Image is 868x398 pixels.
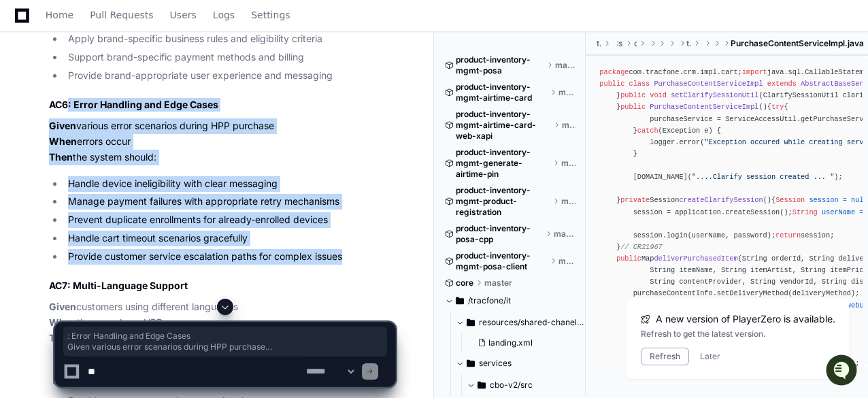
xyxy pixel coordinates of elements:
span: public [599,80,624,88]
span: = [859,208,863,216]
span: product-inventory-mgmt-posa-client [456,250,548,272]
span: Pull Requests [90,11,153,19]
span: public [620,91,646,99]
a: Powered byPylon [96,142,165,153]
span: master [484,278,512,288]
span: public [616,254,641,263]
span: private [620,196,650,204]
span: PurchaseContentServiceImpl [650,103,758,111]
span: () [758,103,767,111]
span: Session [775,196,805,204]
button: Refresh [641,348,689,365]
strong: Then [49,151,73,163]
span: master [561,158,575,169]
span: services [618,38,623,49]
strong: When [49,135,77,147]
button: Later [700,351,720,362]
span: String [792,208,818,216]
span: product-inventory-mgmt-posa [456,54,544,76]
span: deliverPurchasedItem [654,254,737,263]
div: Start new chat [46,101,223,115]
span: PurchaseContentServiceImpl [654,80,763,88]
li: Handle device ineligibility with clear messaging [64,176,395,192]
li: Apply brand-specific business rules and eligibility criteria [64,31,395,47]
span: "....Clarify session created ... " [692,173,834,181]
span: return [775,231,801,239]
span: tracfone [597,38,601,49]
svg: Directory [456,293,464,309]
span: null [851,196,868,204]
span: extends [767,80,797,88]
span: void [650,91,667,99]
iframe: Open customer support [824,353,861,390]
span: // CR21967 [620,243,663,251]
span: master [558,87,575,98]
h3: AC7: Multi-Language Support [49,279,395,293]
li: Manage payment failures with appropriate retry mechanisms [64,194,395,210]
span: Logs [213,11,235,19]
img: 1756235613930-3d25f9e4-fa56-45dd-b3ad-e072dfbd1548 [14,101,38,126]
span: createClarifySession [679,196,763,204]
span: master [558,256,576,267]
li: Provide customer service escalation paths for complex issues [64,249,395,265]
span: product-inventory-mgmt-product-registration [456,185,550,218]
span: = [843,196,847,204]
span: userName [822,208,855,216]
span: : Error Handling and Edge Cases Given various error scenarios during HPP purchase When errors occ... [67,331,383,352]
span: master [562,120,575,131]
span: product-inventory-mgmt-airtime-card-web-xapi [456,109,551,142]
span: Users [170,11,197,19]
li: Support brand-specific payment methods and billing [64,50,395,65]
span: () [763,196,771,204]
div: Refresh to get the latest version. [641,329,835,339]
span: master [561,196,575,207]
span: setClarifySessionUtil [671,91,758,99]
button: Start new chat [231,105,248,122]
div: We're offline, but we'll be back soon! [46,115,197,126]
span: PurchaseContentServiceImpl.java [731,38,864,49]
span: Settings [251,11,290,19]
h3: AC6: Error Handling and Edge Cases [49,98,395,112]
li: Handle cart timeout scenarios gracefully [64,231,395,246]
span: try [771,103,784,111]
span: Home [46,11,73,19]
span: cbo-v2 [634,38,637,49]
li: Provide brand-appropriate user experience and messaging [64,68,395,84]
span: master [554,229,575,239]
span: /tracfone/it [468,295,511,306]
span: tracfone [686,38,691,49]
li: Prevent duplicate enrollments for already-enrolled devices [64,212,395,228]
span: public [620,103,646,111]
div: Welcome [14,54,248,76]
img: PlayerZero [14,14,41,41]
p: various error scenarios during HPP purchase errors occur the system should: [49,118,395,165]
span: class [629,80,650,88]
span: master [555,60,575,71]
span: product-inventory-mgmt-generate-airtime-pin [456,147,550,180]
span: core [456,278,473,288]
button: /tracfone/it [445,290,575,312]
span: Pylon [135,143,165,153]
strong: Given [49,120,76,131]
span: product-inventory-posa-cpp [456,223,543,245]
span: import [742,68,767,76]
span: session [809,196,838,204]
span: A new version of PlayerZero is available. [656,312,835,326]
span: package [599,68,629,76]
span: product-inventory-mgmt-airtime-card [456,82,548,103]
span: catch [637,127,658,135]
